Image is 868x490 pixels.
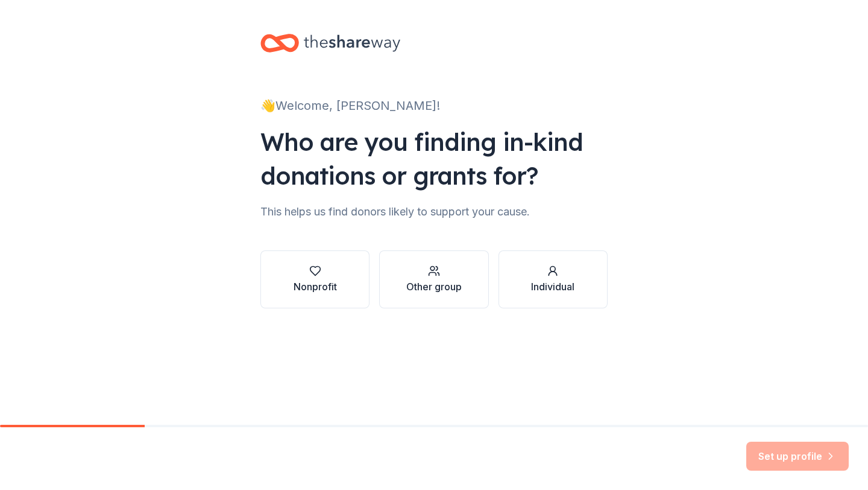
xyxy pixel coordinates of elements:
div: 👋 Welcome, [PERSON_NAME]! [260,96,608,115]
div: Nonprofit [294,279,337,294]
button: Individual [498,250,608,308]
div: Who are you finding in-kind donations or grants for? [260,125,608,192]
div: This helps us find donors likely to support your cause. [260,202,608,221]
div: Individual [531,279,574,294]
button: Other group [379,250,488,308]
div: Other group [406,279,462,294]
button: Nonprofit [260,250,370,308]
